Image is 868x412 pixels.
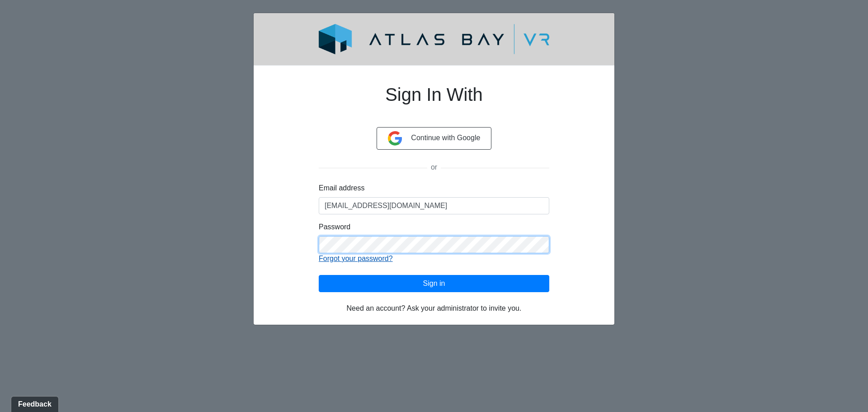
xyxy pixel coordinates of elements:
span: Need an account? Ask your administrator to invite you. [347,304,522,312]
span: Continue with Google [411,134,480,142]
label: Password [319,222,350,232]
iframe: Ybug feedback widget [7,394,60,412]
button: Sign in [319,275,549,292]
img: logo [297,24,571,54]
label: Email address [319,183,364,194]
h1: Sign In With [319,73,549,127]
input: Enter email [319,197,549,214]
a: Forgot your password? [319,255,393,262]
button: Continue with Google [377,127,492,150]
span: or [427,163,441,171]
